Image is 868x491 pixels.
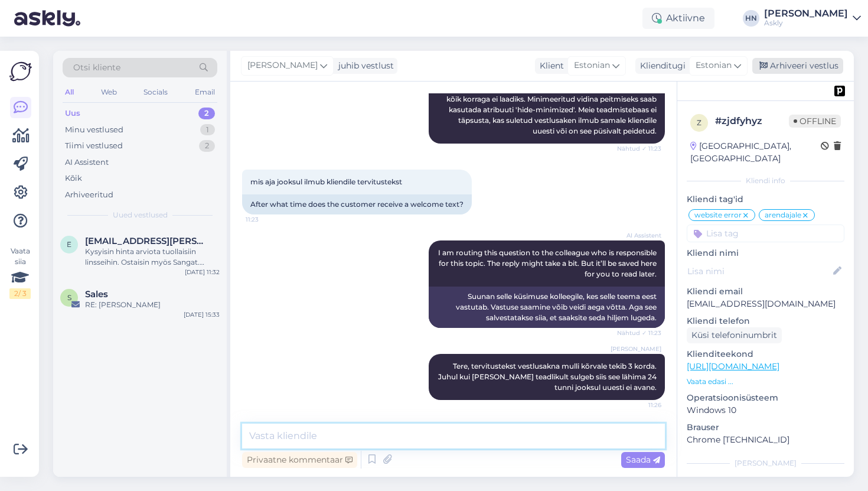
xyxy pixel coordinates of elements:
[65,140,123,152] div: Tiimi vestlused
[185,268,220,277] div: [DATE] 11:32
[141,84,170,100] div: Socials
[9,288,31,299] div: 2 / 3
[574,59,610,72] span: Estonian
[250,177,402,186] span: mis aja jooksul ilmub kliendile tervitustekst
[687,327,782,343] div: Küsi telefoninumbrit
[642,8,714,29] div: Aktiivne
[85,236,208,246] span: Eija.juhola-al-juboori@pori.fi
[687,265,831,278] input: Lisa nimi
[65,189,113,201] div: Arhiveeritud
[789,115,841,128] span: Offline
[617,329,661,337] span: Nähtud ✓ 11:23
[687,225,844,242] input: Lisa tag
[65,173,82,184] div: Kõik
[63,84,76,100] div: All
[99,84,119,100] div: Web
[715,114,789,128] div: # zjdfyhyz
[764,9,848,18] div: [PERSON_NAME]
[617,144,661,153] span: Nähtud ✓ 11:23
[247,59,318,72] span: [PERSON_NAME]
[334,60,394,72] div: juhib vestlust
[687,434,844,446] p: Chrome [TECHNICAL_ID]
[535,60,564,72] div: Klient
[67,240,71,249] span: E
[429,287,665,328] div: Suunan selle küsimuse kolleegile, kes selle teema eest vastutab. Vastuse saamine võib veidi aega ...
[834,86,845,96] img: pd
[438,248,658,278] span: I am routing this question to the colleague who is responsible for this topic. The reply might ta...
[65,108,80,119] div: Uus
[687,376,844,387] p: Vaata edasi ...
[635,60,686,72] div: Klienditugi
[246,215,290,224] span: 11:23
[242,194,472,214] div: After what time does the customer receive a welcome text?
[697,118,701,127] span: z
[617,401,661,409] span: 11:26
[690,140,821,165] div: [GEOGRAPHIC_DATA], [GEOGRAPHIC_DATA]
[242,452,357,468] div: Privaatne kommentaar
[687,193,844,206] p: Kliendi tag'id
[752,58,843,74] div: Arhiveeri vestlus
[626,454,660,465] span: Saada
[113,210,168,220] span: Uued vestlused
[85,300,220,310] div: RE: [PERSON_NAME]
[687,404,844,417] p: Windows 10
[9,60,32,83] img: Askly Logo
[199,140,215,152] div: 2
[687,392,844,404] p: Operatsioonisüsteem
[687,175,844,186] div: Kliendi info
[687,361,779,372] a: [URL][DOMAIN_NAME]
[73,61,120,74] span: Otsi kliente
[687,348,844,360] p: Klienditeekond
[687,298,844,310] p: [EMAIL_ADDRESS][DOMAIN_NAME]
[765,212,801,219] span: arendajale
[764,9,861,28] a: [PERSON_NAME]Askly
[192,84,217,100] div: Email
[687,315,844,327] p: Kliendi telefon
[743,10,759,27] div: HN
[687,247,844,259] p: Kliendi nimi
[694,212,742,219] span: website error
[198,108,215,119] div: 2
[687,458,844,469] div: [PERSON_NAME]
[611,344,661,353] span: [PERSON_NAME]
[200,124,215,136] div: 1
[687,285,844,298] p: Kliendi email
[687,476,844,488] p: Märkmed
[764,18,848,28] div: Askly
[67,293,71,302] span: S
[85,246,220,268] div: Kysyisin hinta arviota tuollaisiin linsseihin. Ostaisin myös Sangat. Lähetättekö [GEOGRAPHIC_DATA...
[687,421,844,434] p: Brauser
[9,246,31,299] div: Vaata siia
[65,157,109,168] div: AI Assistent
[65,124,123,136] div: Minu vestlused
[438,362,658,392] span: Tere, tervitustekst vestlusakna mulli kõrvale tekib 3 korda. Juhul kui [PERSON_NAME] teadlikult s...
[696,59,732,72] span: Estonian
[184,310,220,319] div: [DATE] 15:33
[85,289,108,300] span: Sales
[617,231,661,240] span: AI Assistent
